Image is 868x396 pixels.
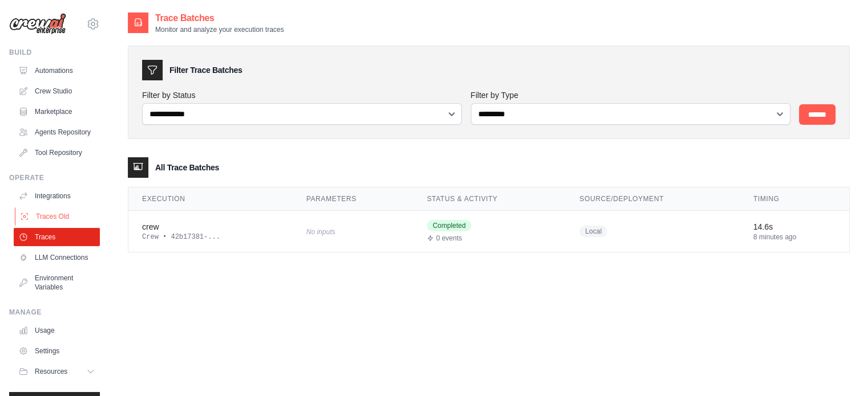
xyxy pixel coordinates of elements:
a: Automations [14,62,100,80]
a: Settings [14,342,100,360]
span: Completed [427,220,471,231]
a: Marketplace [14,103,100,121]
a: Traces Old [15,207,101,226]
a: Environment Variables [14,269,100,296]
th: Parameters [293,187,413,211]
div: Build [9,48,100,57]
a: LLM Connections [14,248,100,267]
a: Tool Repository [14,144,100,162]
tr: View details for crew execution [128,210,849,252]
p: Monitor and analyze your execution traces [155,25,284,34]
div: 14.6s [753,221,835,232]
h3: All Trace Batches [155,162,219,173]
div: Manage [9,308,100,317]
div: Crew • 42b17381-... [142,232,279,242]
span: Local [579,226,607,237]
img: Logo [9,13,66,35]
div: crew [142,221,279,232]
div: No inputs [306,223,399,239]
label: Filter by Type [471,89,790,101]
a: Traces [14,228,100,246]
th: Status & Activity [413,187,566,211]
span: No inputs [306,228,336,236]
a: Agents Repository [14,123,100,141]
th: Execution [128,187,293,211]
label: Filter by Status [142,89,462,101]
a: Crew Studio [14,82,100,100]
th: Timing [740,187,849,211]
div: Operate [9,173,100,182]
span: 0 events [436,234,462,243]
div: 8 minutes ago [753,232,835,242]
button: Resources [14,362,100,381]
span: Resources [35,367,67,376]
h2: Trace Batches [155,11,284,25]
a: Usage [14,321,100,340]
a: Integrations [14,187,100,205]
th: Source/Deployment [566,187,739,211]
h3: Filter Trace Batches [169,64,242,76]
